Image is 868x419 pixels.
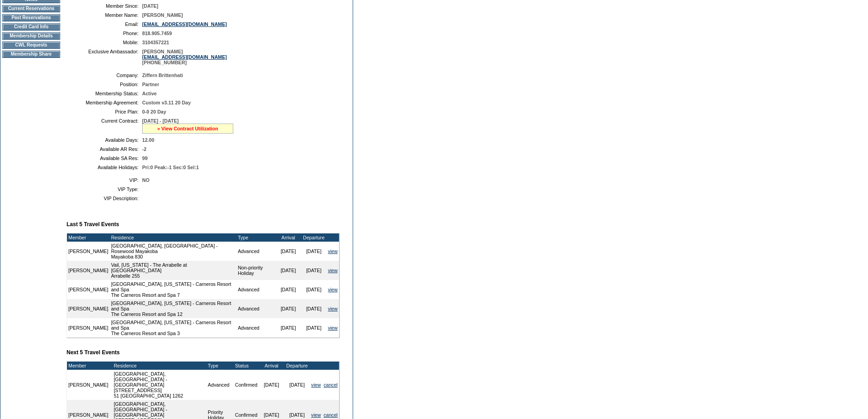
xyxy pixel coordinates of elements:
[110,280,236,299] td: [GEOGRAPHIC_DATA], [US_STATE] - Carneros Resort and Spa The Carneros Resort and Spa 7
[142,155,148,161] span: 99
[142,31,172,36] span: 818.905.7459
[110,233,236,242] td: Residence
[236,280,276,299] td: Advanced
[301,318,327,337] td: [DATE]
[236,233,276,242] td: Type
[276,318,301,337] td: [DATE]
[324,412,338,418] a: cancel
[301,261,327,280] td: [DATE]
[113,370,206,400] td: [GEOGRAPHIC_DATA], [GEOGRAPHIC_DATA] - [GEOGRAPHIC_DATA][STREET_ADDRESS] 51 [GEOGRAPHIC_DATA] 1262
[311,412,321,418] a: view
[110,299,236,318] td: [GEOGRAPHIC_DATA], [US_STATE] - Carneros Resort and Spa The Carneros Resort and Spa 12
[67,362,110,370] td: Member
[70,186,139,192] td: VIP Type:
[70,31,139,36] td: Phone:
[311,382,321,388] a: view
[142,165,199,170] span: Pri:0 Peak:-1 Sec:0 Sel:1
[70,137,139,143] td: Available Days:
[324,382,338,388] a: cancel
[276,299,301,318] td: [DATE]
[142,137,154,143] span: 12.00
[70,21,139,27] td: Email:
[2,32,60,40] td: Membership Details
[259,362,284,370] td: Arrival
[70,146,139,152] td: Available AR Res:
[70,91,139,96] td: Membership Status:
[276,233,301,242] td: Arrival
[142,100,191,105] span: Custom v3.11 20 Day
[67,349,120,356] b: Next 5 Travel Events
[67,370,110,400] td: [PERSON_NAME]
[110,318,236,337] td: [GEOGRAPHIC_DATA], [US_STATE] - Carneros Resort and Spa The Carneros Resort and Spa 3
[2,41,60,49] td: CWL Requests
[70,3,139,9] td: Member Since:
[301,280,327,299] td: [DATE]
[110,261,236,280] td: Vail, [US_STATE] - The Arrabelle at [GEOGRAPHIC_DATA] Arrabelle 255
[142,72,183,78] span: Ziffern Brittenhati
[328,268,338,273] a: view
[206,370,234,400] td: Advanced
[67,233,110,242] td: Member
[276,242,301,261] td: [DATE]
[67,280,110,299] td: [PERSON_NAME]
[2,23,60,31] td: Credit Card Info
[142,91,157,96] span: Active
[142,49,227,65] span: [PERSON_NAME] [PHONE_NUMBER]
[276,261,301,280] td: [DATE]
[67,261,110,280] td: [PERSON_NAME]
[110,242,236,261] td: [GEOGRAPHIC_DATA], [GEOGRAPHIC_DATA] - Rosewood Mayakoba Mayakoba 830
[70,155,139,161] td: Available SA Res:
[142,118,179,124] span: [DATE] - [DATE]
[142,12,183,18] span: [PERSON_NAME]
[206,362,234,370] td: Type
[234,370,259,400] td: Confirmed
[328,306,338,311] a: view
[142,54,227,60] a: [EMAIL_ADDRESS][DOMAIN_NAME]
[142,40,169,45] span: 3104357221
[70,12,139,18] td: Member Name:
[70,165,139,170] td: Available Holidays:
[328,325,338,331] a: view
[113,362,206,370] td: Residence
[70,49,139,65] td: Exclusive Ambassador:
[301,242,327,261] td: [DATE]
[70,40,139,45] td: Mobile:
[2,5,60,12] td: Current Reservations
[259,370,284,400] td: [DATE]
[2,51,60,58] td: Membership Share
[70,72,139,78] td: Company:
[236,299,276,318] td: Advanced
[142,146,146,152] span: -2
[142,82,159,87] span: Partner
[70,82,139,87] td: Position:
[236,318,276,337] td: Advanced
[157,126,218,131] a: » View Contract Utilization
[301,233,327,242] td: Departure
[328,248,338,254] a: view
[67,221,119,228] b: Last 5 Travel Events
[284,370,310,400] td: [DATE]
[67,318,110,337] td: [PERSON_NAME]
[70,100,139,105] td: Membership Agreement:
[142,177,149,183] span: NO
[236,242,276,261] td: Advanced
[142,3,158,9] span: [DATE]
[301,299,327,318] td: [DATE]
[70,118,139,134] td: Current Contract:
[70,177,139,183] td: VIP:
[70,196,139,201] td: VIP Description:
[70,109,139,114] td: Price Plan:
[276,280,301,299] td: [DATE]
[142,109,166,114] span: 0-0 20 Day
[142,21,227,27] a: [EMAIL_ADDRESS][DOMAIN_NAME]
[284,362,310,370] td: Departure
[234,362,259,370] td: Status
[328,287,338,292] a: view
[2,14,60,21] td: Past Reservations
[67,242,110,261] td: [PERSON_NAME]
[236,261,276,280] td: Non-priority Holiday
[67,299,110,318] td: [PERSON_NAME]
